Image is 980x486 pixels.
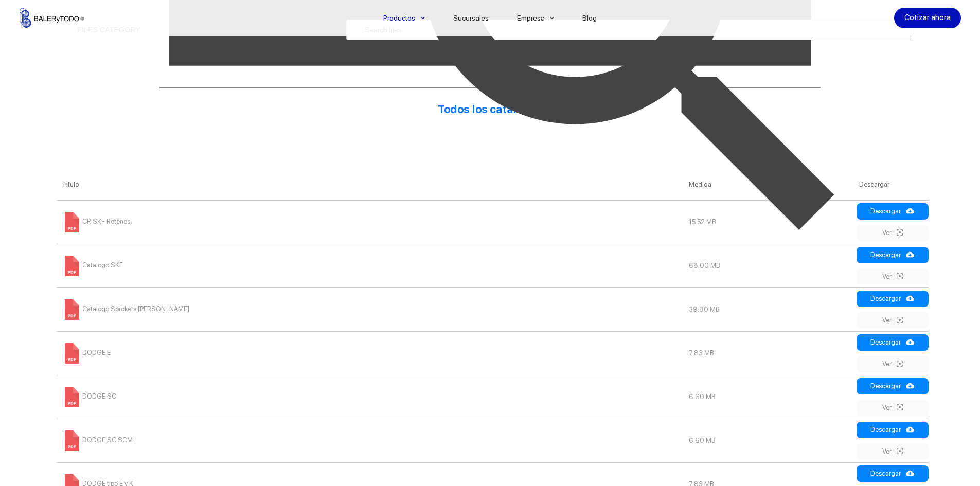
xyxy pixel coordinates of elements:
[857,356,929,372] a: Ver
[857,378,929,394] a: Descargar
[62,436,133,444] a: DODGE SC SCM
[857,334,929,351] a: Descargar
[684,375,854,419] td: 6.60 MB
[857,422,929,438] a: Descargar
[857,443,929,460] a: Ver
[62,305,189,313] a: Catalogo Sprokets [PERSON_NAME]
[62,218,130,225] a: CR SKF Retenes
[857,312,929,329] a: Ver
[684,331,854,375] td: 7.83 MB
[684,419,854,462] td: 6.60 MB
[62,392,116,400] a: DODGE SC
[894,8,961,28] a: Cotizar ahora
[62,261,123,269] a: Catalogo SKF
[857,400,929,416] a: Ver
[62,349,111,356] a: DODGE E
[857,465,929,482] a: Descargar
[57,169,684,200] th: Titulo
[20,8,84,28] img: Balerytodo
